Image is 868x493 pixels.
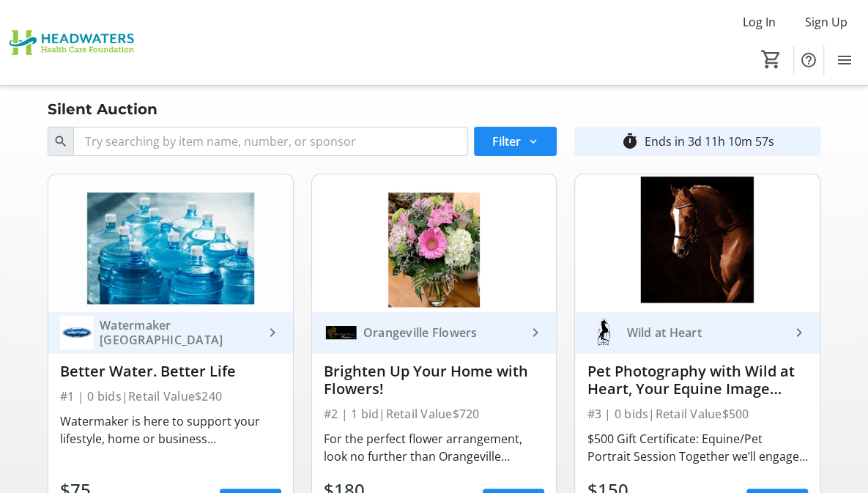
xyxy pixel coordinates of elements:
div: $500 Gift Certificate: Equine/Pet Portrait Session Together we’ll engage in some creative shenani... [587,430,808,465]
input: Try searching by item name, number, or sponsor [73,127,468,156]
div: Orangeville Flowers [357,325,527,340]
div: For the perfect flower arrangement, look no further than Orangeville Flowers! Our expert florists... [324,430,545,465]
img: Headwaters Health Care Foundation's Logo [9,6,139,79]
span: Log In [743,13,776,31]
a: Wild at HeartWild at Heart [575,312,820,354]
div: Wild at Heart [620,325,790,340]
div: Ends in 3d 11h 10m 57s [645,133,774,150]
div: #3 | 0 bids | Retail Value $500 [587,404,808,424]
img: Watermaker Orangeville [60,316,94,349]
button: Filter [474,127,557,156]
div: #2 | 1 bid | Retail Value $720 [324,404,545,424]
span: Filter [492,133,520,150]
img: Better Water. Better Life [48,174,293,312]
a: Watermaker OrangevilleWatermaker [GEOGRAPHIC_DATA] [48,312,293,354]
div: Silent Auction [39,97,166,121]
button: Help [794,45,823,75]
img: Orangeville Flowers [324,316,357,349]
a: Orangeville FlowersOrangeville Flowers [312,312,557,354]
mat-icon: keyboard_arrow_right [790,324,808,341]
button: Log In [731,10,787,34]
div: Watermaker [GEOGRAPHIC_DATA] [94,318,264,347]
img: Brighten Up Your Home with Flowers! [312,174,557,312]
mat-icon: timer_outline [621,133,639,150]
button: Cart [758,46,784,73]
div: Better Water. Better Life [60,363,281,380]
span: Sign Up [805,13,847,31]
div: Pet Photography with Wild at Heart, Your Equine Image Visualist [587,363,808,398]
button: Menu [830,45,859,75]
div: Brighten Up Your Home with Flowers! [324,363,545,398]
img: Wild at Heart [587,316,620,349]
mat-icon: keyboard_arrow_right [264,324,281,341]
div: #1 | 0 bids | Retail Value $240 [60,386,281,407]
img: Pet Photography with Wild at Heart, Your Equine Image Visualist [575,174,820,312]
mat-icon: keyboard_arrow_right [527,324,544,341]
button: Sign Up [793,10,859,34]
div: Watermaker is here to support your lifestyle, home or business environment with [MEDICAL_DATA] tr... [60,412,281,448]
